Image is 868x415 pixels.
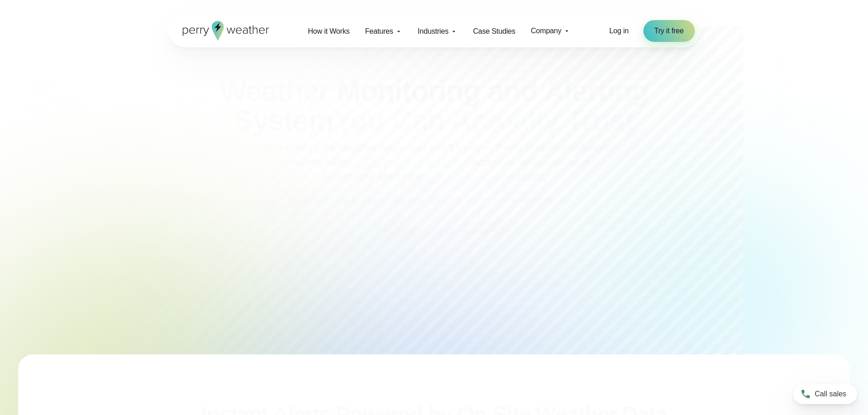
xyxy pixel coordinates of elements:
span: Call sales [815,389,846,400]
a: Try it free [643,20,695,42]
span: How it Works [308,26,350,37]
span: Features [365,26,393,37]
span: Try it free [654,26,684,36]
a: Log in [609,26,628,36]
span: Log in [609,27,628,35]
a: Call sales [793,384,857,404]
span: Industries [418,26,448,37]
span: Company [531,26,561,36]
a: Case Studies [465,22,523,41]
span: Case Studies [473,26,515,37]
a: How it Works [300,22,358,41]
